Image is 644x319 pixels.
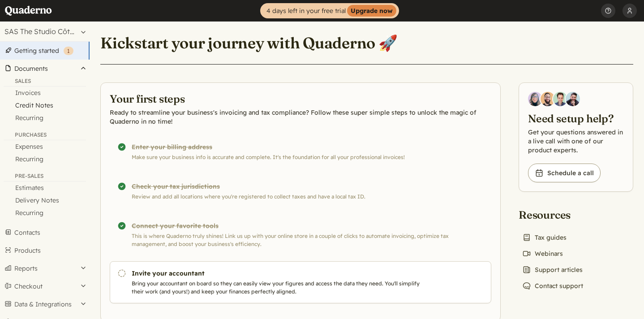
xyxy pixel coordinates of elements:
a: Tax guides [519,231,570,244]
p: Ready to streamline your business's invoicing and tax compliance? Follow these super simple steps... [110,108,491,126]
h3: Invite your accountant [132,269,424,278]
p: Bring your accountant on board so they can easily view your figures and access the data they need... [132,280,424,296]
h2: Need setup help? [528,112,624,126]
h1: Kickstart your journey with Quaderno 🚀 [100,33,398,52]
a: Invite your accountant Bring your accountant on board so they can easily view your figures and ac... [110,261,491,303]
span: 1 [67,47,70,54]
a: Webinars [519,247,567,260]
strong: Upgrade now [347,5,396,17]
img: Diana Carrasco, Account Executive at Quaderno [528,92,542,106]
h2: Your first steps [110,92,491,106]
div: Sales [4,78,86,86]
a: Support articles [519,263,586,276]
a: 4 days left in your free trialUpgrade now [260,3,399,18]
div: Purchases [4,131,86,140]
h2: Resources [519,208,587,222]
p: Get your questions answered in a live call with one of our product experts. [528,128,624,155]
img: Javier Rubio, DevRel at Quaderno [566,92,580,106]
img: Ivo Oltmans, Business Developer at Quaderno [553,92,567,106]
div: Pre-Sales [4,172,86,181]
a: Contact support [519,280,587,292]
img: Jairo Fumero, Account Executive at Quaderno [541,92,555,106]
a: Schedule a call [528,164,601,182]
